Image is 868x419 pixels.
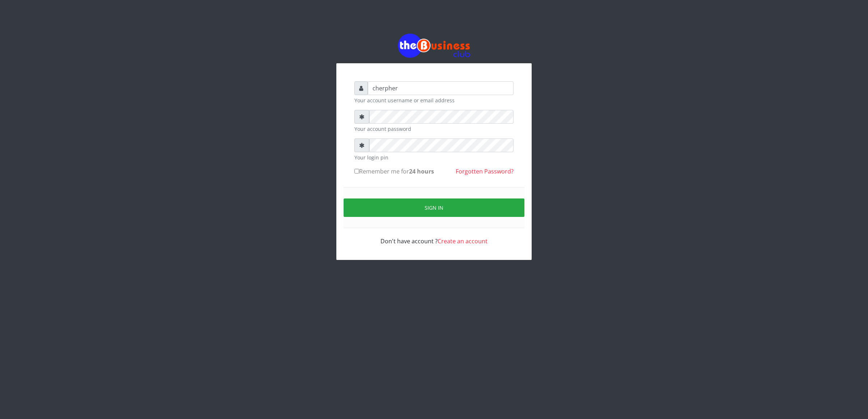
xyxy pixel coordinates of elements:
button: Sign in [344,198,524,217]
input: Username or email address [368,81,514,95]
small: Your account password [354,125,514,133]
small: Your account username or email address [354,97,514,104]
label: Remember me for [354,167,434,176]
small: Your login pin [354,154,514,161]
b: 24 hours [409,167,434,175]
input: Remember me for24 hours [354,169,359,174]
div: Don't have account ? [354,228,514,245]
a: Create an account [438,237,488,245]
a: Forgotten Password? [456,167,514,175]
